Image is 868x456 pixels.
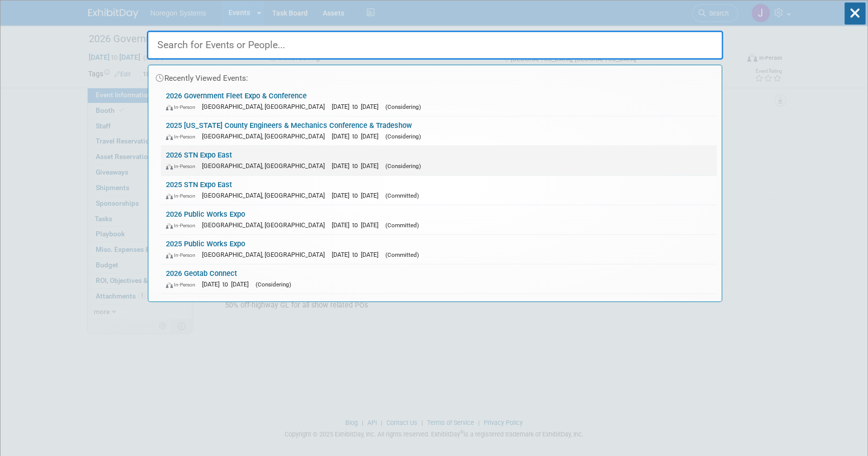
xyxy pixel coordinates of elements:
span: [DATE] to [DATE] [332,162,383,170]
span: [DATE] to [DATE] [332,103,383,110]
span: In-Person [166,281,200,288]
span: (Considering) [385,103,421,110]
input: Search for Events or People... [147,31,723,60]
span: [DATE] to [DATE] [332,251,383,258]
a: 2026 Government Fleet Expo & Conference In-Person [GEOGRAPHIC_DATA], [GEOGRAPHIC_DATA] [DATE] to ... [161,87,717,116]
div: Recently Viewed Events: [153,65,717,87]
span: In-Person [166,104,200,110]
span: (Committed) [385,192,419,199]
span: (Considering) [385,163,421,170]
span: (Considering) [256,281,291,288]
span: [GEOGRAPHIC_DATA], [GEOGRAPHIC_DATA] [202,162,330,170]
a: 2025 Public Works Expo In-Person [GEOGRAPHIC_DATA], [GEOGRAPHIC_DATA] [DATE] to [DATE] (Committed) [161,235,717,264]
span: [GEOGRAPHIC_DATA], [GEOGRAPHIC_DATA] [202,192,330,199]
span: In-Person [166,163,200,170]
span: [DATE] to [DATE] [332,132,383,140]
span: In-Person [166,222,200,229]
span: [GEOGRAPHIC_DATA], [GEOGRAPHIC_DATA] [202,251,330,258]
span: [DATE] to [DATE] [332,192,383,199]
span: (Committed) [385,251,419,258]
span: [GEOGRAPHIC_DATA], [GEOGRAPHIC_DATA] [202,221,330,229]
span: [DATE] to [DATE] [202,280,254,288]
a: 2026 STN Expo East In-Person [GEOGRAPHIC_DATA], [GEOGRAPHIC_DATA] [DATE] to [DATE] (Considering) [161,146,717,175]
span: (Considering) [385,133,421,140]
a: 2025 [US_STATE] County Engineers & Mechanics Conference & Tradeshow In-Person [GEOGRAPHIC_DATA], ... [161,116,717,145]
span: (Committed) [385,222,419,229]
a: 2025 STN Expo East In-Person [GEOGRAPHIC_DATA], [GEOGRAPHIC_DATA] [DATE] to [DATE] (Committed) [161,176,717,205]
a: 2026 Public Works Expo In-Person [GEOGRAPHIC_DATA], [GEOGRAPHIC_DATA] [DATE] to [DATE] (Committed) [161,205,717,234]
span: [GEOGRAPHIC_DATA], [GEOGRAPHIC_DATA] [202,132,330,140]
span: [GEOGRAPHIC_DATA], [GEOGRAPHIC_DATA] [202,103,330,110]
span: In-Person [166,252,200,258]
span: In-Person [166,193,200,199]
span: In-Person [166,133,200,140]
span: [DATE] to [DATE] [332,221,383,229]
a: 2026 Geotab Connect In-Person [DATE] to [DATE] (Considering) [161,264,717,293]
